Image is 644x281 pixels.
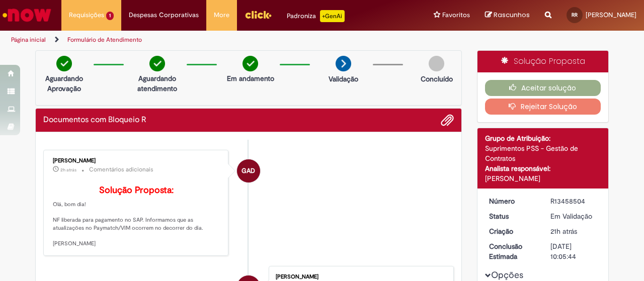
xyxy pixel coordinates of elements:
div: [PERSON_NAME] [485,173,601,183]
span: Favoritos [442,10,470,20]
h2: Documentos com Bloqueio R Histórico de tíquete [43,116,146,125]
p: Concluído [421,74,453,84]
p: Aguardando atendimento [133,73,182,93]
span: Requisições [69,10,104,20]
p: Olá, bom dia! NF liberada para pagamento no SAP. Informamos que as atualizações no Paymatch/VIM o... [53,185,220,248]
span: RR [572,12,578,18]
div: Analista responsável: [485,163,601,173]
button: Rejeitar Solução [485,99,601,115]
img: check-circle-green.png [56,56,72,71]
time: 28/08/2025 15:05:39 [550,227,577,236]
div: R13458504 [550,196,597,206]
p: Validação [329,74,358,84]
ul: Trilhas de página [8,31,422,49]
img: check-circle-green.png [243,56,258,71]
span: 21h atrás [550,227,577,236]
span: Rascunhos [494,10,530,20]
div: Grupo de Atribuição: [485,133,601,143]
img: check-circle-green.png [149,56,165,71]
span: 1 [106,12,114,20]
time: 29/08/2025 09:17:23 [60,167,76,173]
p: Em andamento [227,73,274,83]
p: Aguardando Aprovação [40,73,89,93]
div: Em Validação [550,211,597,221]
small: Comentários adicionais [89,165,153,174]
a: Rascunhos [485,11,530,20]
p: +GenAi [320,10,345,22]
img: img-circle-grey.png [429,56,444,71]
div: Gabriela Alves De Souza [237,159,260,182]
div: Suprimentos PSS - Gestão de Contratos [485,143,601,163]
div: 28/08/2025 15:05:39 [550,226,597,236]
span: [PERSON_NAME] [586,11,636,19]
span: More [214,10,229,20]
img: ServiceNow [1,5,53,25]
button: Aceitar solução [485,80,601,96]
img: click_logo_yellow_360x200.png [245,7,272,22]
b: Solução Proposta: [99,184,174,196]
div: Solução Proposta [477,51,609,72]
a: Página inicial [11,36,46,44]
span: GAD [242,159,255,183]
div: Padroniza [287,10,345,22]
dt: Conclusão Estimada [481,241,543,261]
div: [PERSON_NAME] [53,158,220,164]
dt: Criação [481,226,543,236]
span: Despesas Corporativas [129,10,199,20]
img: arrow-next.png [336,56,351,71]
button: Adicionar anexos [441,114,454,127]
dt: Status [481,211,543,221]
div: [PERSON_NAME] [276,274,443,280]
a: Formulário de Atendimento [67,36,142,44]
dt: Número [481,196,543,206]
span: 2h atrás [60,167,76,173]
div: [DATE] 10:05:44 [550,241,597,261]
